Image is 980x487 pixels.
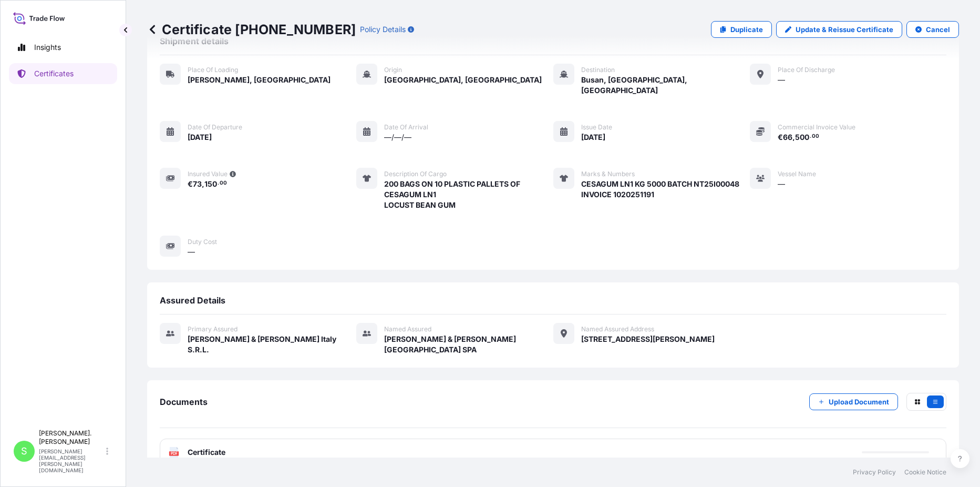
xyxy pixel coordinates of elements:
span: . [810,135,811,138]
span: Insured Value [188,170,228,178]
span: S [21,446,27,456]
p: Duplicate [730,24,763,35]
p: Certificate [PHONE_NUMBER] [147,21,356,38]
span: [PERSON_NAME] & [PERSON_NAME] Italy S.R.L. [188,334,356,355]
span: 73 [193,180,202,188]
p: Update & Reissue Certificate [796,24,893,35]
span: [PERSON_NAME], [GEOGRAPHIC_DATA] [188,75,331,85]
span: Busan, [GEOGRAPHIC_DATA], [GEOGRAPHIC_DATA] [581,75,750,96]
p: [PERSON_NAME]. [PERSON_NAME] [39,429,104,446]
span: Named Assured Address [581,325,654,333]
span: , [202,180,204,188]
span: Marks & Numbers [581,170,635,178]
a: Privacy Policy [853,468,896,476]
span: 00 [220,181,227,185]
button: Upload Document [809,393,898,410]
p: [PERSON_NAME][EMAIL_ADDRESS][PERSON_NAME][DOMAIN_NAME] [39,448,104,473]
span: Issue Date [581,123,612,131]
button: Cancel [906,21,959,38]
a: Update & Reissue Certificate [776,21,902,38]
span: 00 [812,135,819,138]
span: — [778,179,785,189]
span: Description of cargo [384,170,447,178]
p: Insights [34,42,61,53]
span: 500 [795,134,809,141]
a: Duplicate [711,21,772,38]
a: Insights [9,37,117,58]
text: PDF [171,452,178,455]
span: 66 [783,134,792,141]
span: [GEOGRAPHIC_DATA], [GEOGRAPHIC_DATA] [384,75,542,85]
span: Destination [581,66,615,74]
span: [PERSON_NAME] & [PERSON_NAME] [GEOGRAPHIC_DATA] SPA [384,334,553,355]
span: [DATE] [581,132,605,143]
span: € [778,134,783,141]
p: Certificates [34,68,74,79]
span: Documents [160,397,208,407]
span: —/—/— [384,132,411,143]
span: Date of departure [188,123,242,131]
span: Origin [384,66,402,74]
span: Primary assured [188,325,238,333]
a: Certificates [9,63,117,84]
p: Upload Document [829,397,889,407]
span: — [188,247,195,257]
span: , [792,134,795,141]
p: Policy Details [360,24,406,35]
span: Duty Cost [188,238,217,246]
span: . [218,181,219,185]
span: € [188,180,193,188]
span: Place of Loading [188,66,238,74]
span: Date of arrival [384,123,428,131]
a: Cookie Notice [904,468,946,476]
span: Assured Details [160,295,225,306]
span: — [778,75,785,85]
span: Certificate [188,447,225,458]
span: [DATE] [188,132,212,143]
span: Commercial Invoice Value [778,123,855,131]
span: CESAGUM LN1 KG 5000 BATCH NT25I00048 INVOICE 1020251191 [581,179,739,200]
span: Vessel Name [778,170,816,178]
span: [STREET_ADDRESS][PERSON_NAME] [581,334,715,344]
p: Cancel [926,24,950,35]
span: Named Assured [384,325,431,333]
span: 150 [204,180,217,188]
span: Place of discharge [778,66,835,74]
span: 200 BAGS ON 10 PLASTIC PALLETS OF CESAGUM LN1 LOCUST BEAN GUM [384,179,522,210]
